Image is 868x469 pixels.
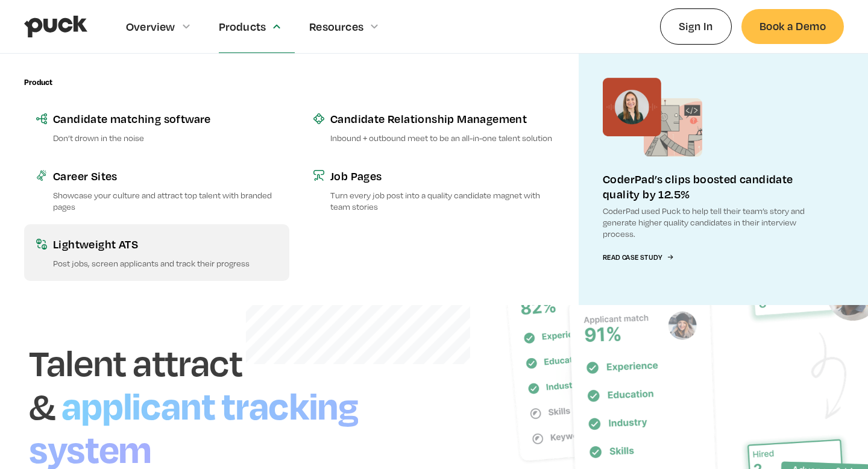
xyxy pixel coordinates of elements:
[24,224,289,281] a: Lightweight ATSPost jobs, screen applicants and track their progress
[53,132,277,143] p: Don’t drown in the noise
[24,156,289,224] a: Career SitesShowcase your culture and attract top talent with branded pages
[301,156,567,224] a: Job PagesTurn every job post into a quality candidate magnet with team stories
[741,9,844,43] a: Book a Demo
[24,78,52,87] div: Product
[219,20,266,33] div: Products
[603,254,662,262] div: Read Case Study
[53,168,277,183] div: Career Sites
[53,189,277,212] p: Showcase your culture and attract top talent with branded pages
[330,111,555,126] div: Candidate Relationship Management
[330,168,555,183] div: Job Pages
[126,20,175,33] div: Overview
[660,8,732,44] a: Sign In
[330,189,555,212] p: Turn every job post into a quality candidate magnet with team stories
[603,205,820,240] p: CoderPad used Puck to help tell their team’s story and generate higher quality candidates in thei...
[29,339,242,428] h1: Talent attract &
[330,132,555,143] p: Inbound + outbound meet to be an all-in-one talent solution
[53,111,277,126] div: Candidate matching software
[53,257,277,269] p: Post jobs, screen applicants and track their progress
[603,171,820,201] div: CoderPad’s clips boosted candidate quality by 12.5%
[53,236,277,251] div: Lightweight ATS
[579,54,844,305] a: CoderPad’s clips boosted candidate quality by 12.5%CoderPad used Puck to help tell their team’s s...
[309,20,363,33] div: Resources
[301,99,567,156] a: Candidate Relationship ManagementInbound + outbound meet to be an all-in-one talent solution
[24,99,289,156] a: Candidate matching softwareDon’t drown in the noise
